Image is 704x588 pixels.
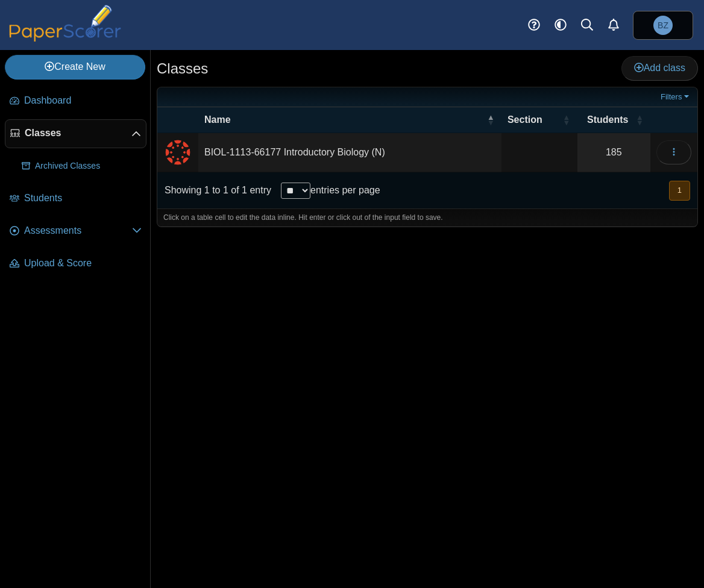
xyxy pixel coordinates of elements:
nav: pagination [668,181,690,201]
a: Create New [5,55,145,79]
span: Students [24,192,142,205]
span: Name : Activate to invert sorting [487,107,494,133]
span: Students : Activate to sort [636,107,643,133]
span: Bo Zhang [653,16,673,35]
div: Click on a table cell to edit the data inline. Hit enter or click out of the input field to save. [157,208,697,227]
div: Showing 1 to 1 of 1 entry [157,172,271,208]
span: Assessments [24,224,132,237]
span: Classes [25,127,131,140]
a: Archived Classes [17,152,146,181]
a: Bo Zhang [633,11,693,40]
span: Archived Classes [35,160,142,172]
a: Dashboard [5,87,146,116]
a: 185 [577,133,650,172]
a: Add class [621,56,698,80]
h1: Classes [157,58,208,79]
label: entries per page [310,185,380,195]
a: Alerts [600,12,627,39]
img: External class connected through Canvas [163,138,192,167]
span: Add class [634,63,685,73]
a: Filters [658,91,694,103]
span: Dashboard [24,94,142,107]
span: Section : Activate to sort [563,107,570,133]
a: Upload & Score [5,249,146,278]
span: Section [508,114,542,125]
a: Classes [5,119,146,148]
span: Bo Zhang [658,21,668,30]
span: Upload & Score [24,257,142,270]
a: Students [5,184,146,213]
span: Students [587,114,628,125]
button: 1 [669,181,690,201]
a: Assessments [5,217,146,246]
a: PaperScorer [5,33,125,43]
span: Name [204,114,231,125]
img: PaperScorer [5,5,125,42]
td: BIOL-1113-66177 Introductory Biology (N) [198,133,501,172]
